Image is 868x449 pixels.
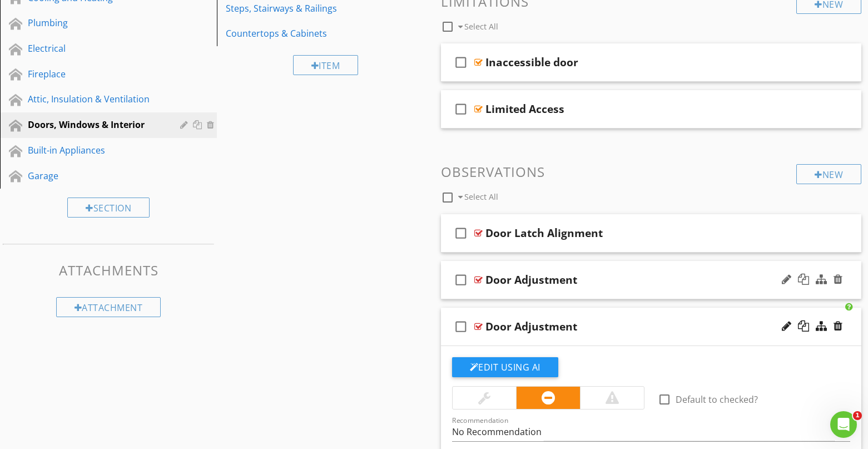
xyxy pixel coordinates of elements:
[28,118,164,131] div: Doors, Windows & Interior
[28,16,164,29] div: Plumbing
[464,191,498,202] span: Select All
[485,226,603,240] div: Door Latch Alignment
[67,198,150,218] div: Section
[226,2,386,15] div: Steps, Stairways & Railings
[676,394,758,405] label: Default to checked?
[452,427,542,437] div: No Recommendation
[796,164,861,184] div: New
[485,320,577,333] div: Door Adjustment
[464,21,498,32] span: Select All
[28,169,164,182] div: Garage
[293,55,359,75] div: Item
[28,67,164,81] div: Fireplace
[452,49,470,76] i: check_box_outline_blank
[441,164,862,179] h3: Observations
[452,357,558,377] button: Edit Using AI
[56,297,161,317] div: Attachment
[452,267,470,293] i: check_box_outline_blank
[853,411,862,420] span: 1
[485,102,564,116] div: Limited Access
[452,220,470,246] i: check_box_outline_blank
[452,313,470,340] i: check_box_outline_blank
[28,42,164,55] div: Electrical
[226,27,386,40] div: Countertops & Cabinets
[452,96,470,122] i: check_box_outline_blank
[485,56,578,69] div: Inaccessible door
[830,411,857,438] iframe: Intercom live chat
[28,144,164,157] div: Built-in Appliances
[28,92,164,106] div: Attic, Insulation & Ventilation
[485,273,577,287] div: Door Adjustment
